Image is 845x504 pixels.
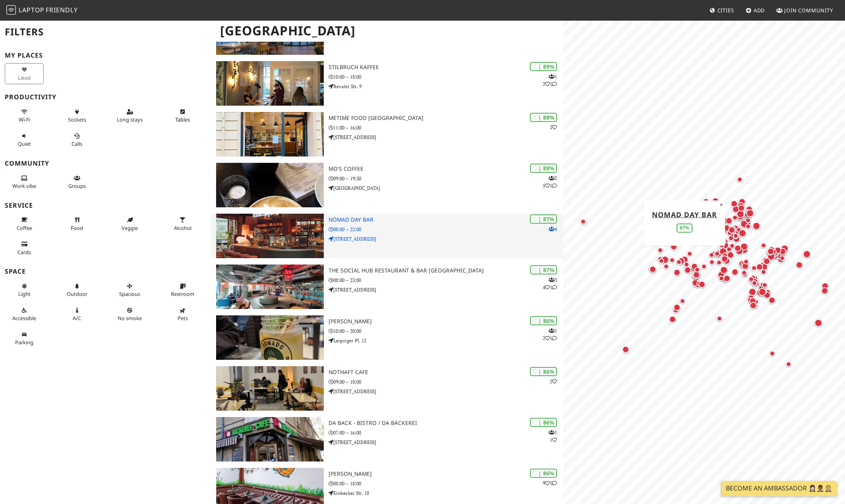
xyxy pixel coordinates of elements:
div: Map marker [694,279,704,288]
div: Map marker [690,270,700,280]
div: Map marker [676,256,686,266]
p: 1 2 1 [543,73,557,88]
p: [STREET_ADDRESS] [329,286,563,294]
div: Map marker [739,218,750,230]
span: Video/audio calls [72,140,82,147]
div: Map marker [717,246,729,257]
button: Quiet [5,129,44,151]
span: Restroom [171,290,194,297]
div: Map marker [750,278,759,288]
div: Map marker [749,263,759,273]
div: Map marker [717,274,726,283]
p: 9 5 [543,479,557,487]
img: Nomad Day Bar [216,214,324,258]
div: Map marker [727,241,737,251]
p: Revaler Str. 9 [329,83,563,90]
a: Join Community [773,3,836,17]
div: Map marker [657,256,666,266]
h3: Stilbruch Kaffee [329,64,563,71]
span: Outdoor area [67,290,87,297]
h1: [GEOGRAPHIC_DATA] [214,20,562,42]
div: 87% [677,223,692,232]
p: 08:00 – 18:00 [329,480,563,487]
div: Map marker [755,288,765,298]
div: Map marker [747,286,758,297]
h3: Mo's Coffee [329,166,563,172]
div: Map marker [734,225,744,235]
h3: Productivity [5,93,207,101]
div: Map marker [757,286,768,297]
div: Map marker [813,317,824,328]
div: Map marker [745,295,755,305]
a: NOTHAFT CAFE | 86% 2 NOTHAFT CAFE 09:00 – 18:00 [STREET_ADDRESS] [211,366,563,411]
span: Work-friendly tables [175,116,190,123]
div: | 88% [530,164,557,173]
button: Veggie [110,213,149,234]
button: Restroom [163,280,202,301]
span: Group tables [68,182,86,189]
div: Map marker [748,296,758,307]
button: Calls [58,129,97,151]
div: | 87% [530,214,557,224]
span: Food [71,224,83,232]
div: Map marker [751,220,762,232]
div: Map marker [722,273,732,284]
span: Veggie [122,224,138,232]
div: Map marker [691,270,702,280]
span: Join Community [784,7,833,14]
p: 08:00 – 23:00 [329,276,563,284]
div: Map marker [744,208,756,219]
div: Map marker [685,249,694,259]
button: Groups [58,172,97,193]
button: Outdoor [58,280,97,301]
div: Map marker [667,314,678,324]
button: Close popup [717,200,725,209]
p: [STREET_ADDRESS] [329,133,563,141]
div: Map marker [759,241,768,250]
div: | 86% [530,367,557,376]
div: Map marker [726,234,736,243]
div: Map marker [748,300,758,311]
div: | 86% [530,469,557,478]
button: Work vibe [5,172,44,193]
div: Map marker [724,245,734,254]
div: Map marker [737,197,747,207]
div: Map marker [731,204,741,214]
span: Pet friendly [178,315,188,322]
div: Map marker [730,267,740,277]
span: Credit cards [17,249,31,256]
button: Wi-Fi [5,105,44,126]
div: Map marker [697,279,707,290]
div: Map marker [744,204,754,214]
div: Map marker [721,223,732,233]
h3: Community [5,160,207,167]
span: Cities [717,7,734,14]
div: Map marker [699,262,709,271]
div: Map marker [801,249,812,260]
div: Map marker [729,199,739,209]
div: Map marker [674,257,684,267]
div: Map marker [762,256,772,266]
p: [STREET_ADDRESS] [329,388,563,395]
div: Map marker [661,262,671,271]
div: Map marker [754,262,765,272]
button: Long stays [110,105,149,126]
div: Map marker [746,293,756,303]
p: 2 [550,378,557,385]
div: Map marker [768,349,777,358]
button: Cards [5,238,44,259]
div: | 86% [530,418,557,427]
div: Map marker [727,225,737,235]
div: Map marker [743,207,753,217]
div: Map marker [717,241,727,250]
div: Map marker [743,222,753,231]
div: Map marker [691,270,701,281]
button: Parking [5,328,44,349]
img: Ormado Kaffeehaus [216,315,324,360]
p: 2 5 1 [543,174,557,189]
div: Map marker [724,216,734,226]
div: Map marker [733,243,743,253]
a: Ormado Kaffeehaus | 86% 121 [PERSON_NAME] 10:00 – 20:00 Leipziger Pl. 12 [211,315,563,360]
button: A/C [58,304,97,325]
div: Map marker [718,265,729,276]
